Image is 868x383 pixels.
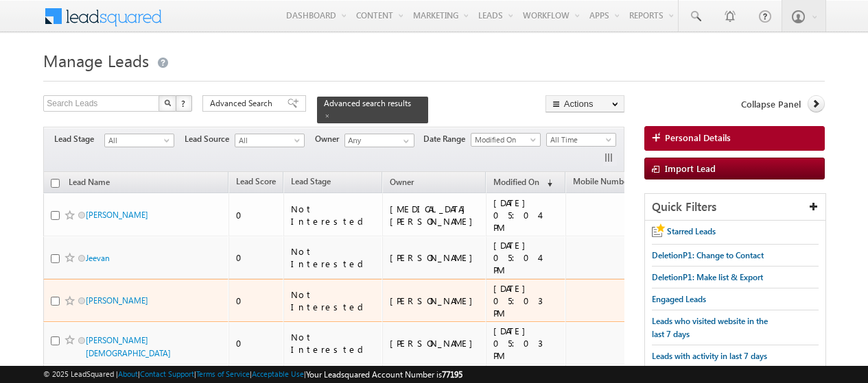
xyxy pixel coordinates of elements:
span: Owner [390,177,414,187]
img: Search [164,99,171,106]
a: Contact Support [140,369,194,378]
span: 77195 [442,369,462,380]
a: [PERSON_NAME] [86,210,148,220]
div: [DATE] 05:04 PM [493,197,560,234]
span: Lead Score [236,176,276,186]
div: [PERSON_NAME] [390,251,480,264]
a: Mobile Number [566,174,637,192]
a: All [104,134,174,147]
div: Not Interested [291,288,376,313]
span: Date Range [423,133,471,145]
div: [DATE] 05:03 PM [493,282,560,319]
span: (sorted descending) [541,177,552,188]
button: ? [176,95,192,112]
span: Starred Leads [667,226,716,236]
a: Modified On [471,133,541,147]
div: [DATE] 05:04 PM [493,239,560,276]
div: [DATE] 05:03 PM [493,325,560,362]
div: [PERSON_NAME] [390,337,480,349]
div: 0 [236,209,277,221]
span: Collapse Panel [741,98,801,110]
span: Lead Source [185,133,235,145]
a: Lead Stage [284,174,338,192]
div: Not Interested [291,203,376,227]
span: All Time [547,134,612,146]
div: [PERSON_NAME] [390,295,480,307]
span: DeletionP1: Change to Contact [652,250,764,260]
button: Actions [546,95,624,112]
a: Jeevan [86,253,110,263]
span: All [235,134,301,147]
span: Mobile Number [573,176,631,186]
span: Manage Leads [43,49,149,71]
span: Personal Details [665,132,731,144]
span: All [105,134,170,147]
span: Import Lead [665,162,716,174]
input: Type to Search [344,134,414,147]
div: Not Interested [291,331,376,356]
a: [PERSON_NAME] [86,295,148,306]
a: Acceptable Use [252,369,304,378]
a: Show All Items [396,134,413,148]
a: Modified On (sorted descending) [486,174,559,192]
div: 0 [236,337,277,349]
div: Not Interested [291,245,376,270]
span: Advanced search results [324,98,411,108]
span: Modified On [493,177,539,187]
span: ? [181,97,187,109]
span: Leads who visited website in the last 7 days [652,316,768,339]
a: All [235,134,305,147]
input: Check all records [51,179,60,188]
span: Leads with activity in last 7 days [652,351,767,361]
span: Lead Stage [54,133,104,145]
a: All Time [546,133,616,147]
span: © 2025 LeadSquared | | | | | [43,368,462,381]
div: Quick Filters [645,194,825,221]
div: [MEDICAL_DATA][PERSON_NAME] [390,203,480,227]
div: 0 [236,251,277,264]
a: Lead Name [62,175,117,193]
a: About [118,369,138,378]
span: Modified On [471,134,537,146]
div: 0 [236,295,277,307]
a: Lead Score [229,174,283,192]
span: Engaged Leads [652,294,706,304]
span: Your Leadsquared Account Number is [306,369,462,380]
a: [PERSON_NAME][DEMOGRAPHIC_DATA] [86,335,171,358]
span: Advanced Search [210,97,277,110]
a: Personal Details [644,126,825,151]
span: Owner [315,133,344,145]
span: Lead Stage [291,176,331,186]
span: DeletionP1: Make list & Export [652,272,763,282]
a: Terms of Service [196,369,250,378]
